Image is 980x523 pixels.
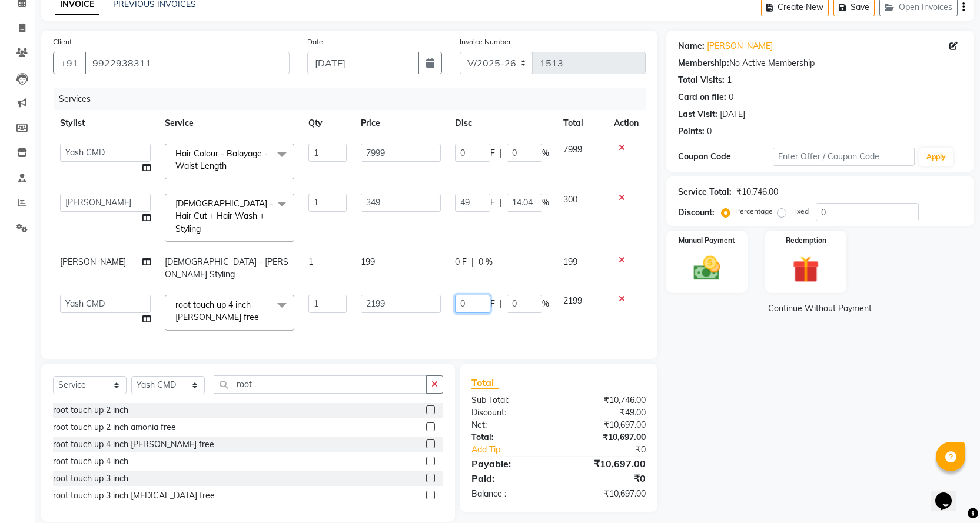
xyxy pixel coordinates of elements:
div: Points: [678,125,705,138]
div: root touch up 4 inch [PERSON_NAME] free [53,438,214,451]
span: F [490,147,495,159]
div: ₹10,697.00 [559,431,655,444]
div: Discount: [463,407,559,419]
span: 199 [361,256,375,267]
span: % [542,147,549,159]
div: Net: [463,419,559,431]
div: Services [54,88,655,110]
span: 2199 [563,295,582,306]
span: F [490,196,495,209]
span: 7999 [563,144,582,155]
div: root touch up 3 inch [53,472,128,485]
label: Fixed [791,206,809,216]
span: 199 [563,256,577,267]
div: Card on file: [678,91,726,104]
div: root touch up 2 inch [53,404,128,417]
span: % [542,298,549,310]
div: Balance : [463,488,559,500]
span: | [500,147,502,159]
span: | [500,196,502,209]
span: | [500,298,502,310]
span: 0 % [479,256,493,268]
label: Date [307,36,323,47]
img: _cash.svg [685,253,729,284]
input: Search by Name/Mobile/Email/Code [85,52,290,74]
div: 0 [729,91,733,104]
label: Percentage [735,206,773,216]
iframe: chat widget [931,476,968,511]
div: ₹10,697.00 [559,457,655,471]
div: root touch up 3 inch [MEDICAL_DATA] free [53,489,215,502]
div: Service Total: [678,186,732,198]
img: _gift.svg [784,253,828,286]
div: Discount: [678,206,715,219]
label: Invoice Number [460,36,511,47]
div: ₹10,746.00 [736,186,778,198]
span: | [471,256,474,268]
div: Last Visit: [678,108,717,121]
span: F [490,298,495,310]
div: Sub Total: [463,394,559,407]
a: Add Tip [463,444,574,456]
th: Price [354,110,448,136]
span: 0 F [455,256,467,268]
div: root touch up 2 inch amonia free [53,421,176,434]
a: [PERSON_NAME] [707,40,773,52]
input: Search or Scan [214,375,427,394]
div: Paid: [463,471,559,485]
div: 0 [707,125,712,138]
a: x [259,312,264,322]
span: Total [471,377,499,389]
span: [DEMOGRAPHIC_DATA] - Hair Cut + Hair Wash + Styling [175,198,273,234]
div: No Active Membership [678,57,962,69]
th: Total [556,110,607,136]
th: Action [607,110,646,136]
button: Apply [919,148,953,166]
span: % [542,196,549,209]
a: Continue Without Payment [669,302,972,315]
button: +91 [53,52,86,74]
div: 1 [727,74,732,86]
div: Total: [463,431,559,444]
th: Stylist [53,110,158,136]
div: Name: [678,40,705,52]
div: root touch up 4 inch [53,455,128,468]
label: Client [53,36,72,47]
div: Total Visits: [678,74,725,86]
div: ₹10,746.00 [559,394,655,407]
a: x [201,224,206,234]
span: 1 [308,256,313,267]
div: ₹0 [559,471,655,485]
label: Redemption [786,235,826,246]
a: x [227,161,232,171]
th: Disc [448,110,556,136]
input: Enter Offer / Coupon Code [773,148,915,166]
label: Manual Payment [679,235,735,246]
th: Service [158,110,301,136]
div: ₹10,697.00 [559,488,655,500]
th: Qty [301,110,354,136]
div: Payable: [463,457,559,471]
div: [DATE] [720,108,745,121]
span: Hair Colour - Balayage - Waist Length [175,148,268,171]
span: 300 [563,194,577,205]
div: ₹10,697.00 [559,419,655,431]
span: [PERSON_NAME] [60,256,126,267]
span: [DEMOGRAPHIC_DATA] - [PERSON_NAME] Styling [165,256,288,279]
div: Membership: [678,57,729,69]
div: ₹0 [574,444,655,456]
span: root touch up 4 inch [PERSON_NAME] free [175,299,259,322]
div: ₹49.00 [559,407,655,419]
div: Coupon Code [678,151,773,163]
